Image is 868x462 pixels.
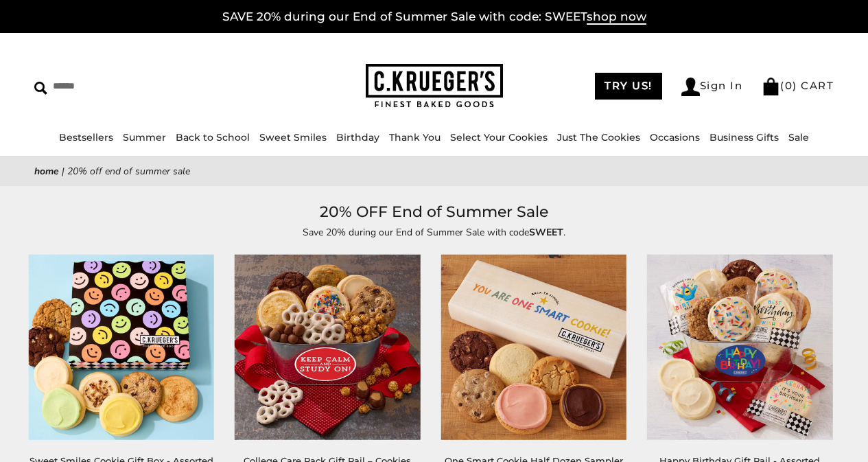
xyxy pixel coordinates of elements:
[647,255,832,440] img: Happy Birthday Gift Pail - Assorted Cookies
[123,131,166,143] a: Summer
[785,79,793,92] span: 0
[681,78,700,96] img: Account
[529,226,563,239] strong: SWEET
[681,78,743,96] a: Sign In
[595,73,662,100] a: TRY US!
[34,165,59,178] a: Home
[67,165,190,178] span: 20% OFF End of Summer Sale
[709,131,779,143] a: Business Gifts
[119,224,750,240] p: Save 20% during our End of Summer Sale with code .
[34,76,218,97] input: Search
[62,165,64,178] span: |
[441,255,626,440] img: One Smart Cookie Half Dozen Sampler – Assorted Cookies
[59,131,113,143] a: Bestsellers
[650,131,700,143] a: Occasions
[788,131,809,143] a: Sale
[176,131,250,143] a: Back to School
[389,131,441,143] a: Thank You
[557,131,640,143] a: Just The Cookies
[259,131,327,143] a: Sweet Smiles
[762,78,780,95] img: Bag
[450,131,548,143] a: Select Your Cookies
[235,255,420,440] img: College Care Pack Gift Pail – Cookies and Snacks
[55,200,813,224] h1: 20% OFF End of Summer Sale
[336,131,379,143] a: Birthday
[222,10,646,25] a: SAVE 20% during our End of Summer Sale with code: SWEETshop now
[587,10,646,25] span: shop now
[29,255,214,440] img: Sweet Smiles Cookie Gift Box - Assorted Cookies
[762,79,834,92] a: (0) CART
[34,163,834,179] nav: breadcrumbs
[34,82,47,95] img: Search
[366,64,503,108] img: C.KRUEGER'S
